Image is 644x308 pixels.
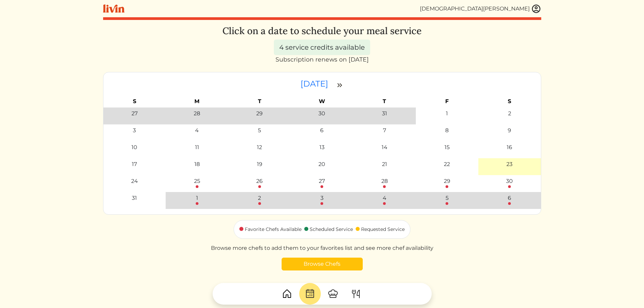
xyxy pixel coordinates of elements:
[382,110,387,118] div: 31
[416,95,478,108] th: F
[166,95,228,108] th: M
[507,143,512,151] div: 16
[195,126,199,135] div: 4
[222,25,422,37] h3: Click on a date to schedule your meal service
[444,160,450,168] div: 22
[353,95,416,108] th: T
[506,160,512,168] div: 23
[194,160,200,168] div: 18
[328,288,338,299] img: ChefHat-a374fb509e4f37eb0702ca99f5f64f3b6956810f32a249b33092029f8484b388.svg
[257,160,262,168] div: 19
[257,143,262,151] div: 12
[319,177,325,188] a: 27
[508,194,511,202] div: 6
[445,143,450,151] div: 15
[383,194,386,205] a: 4
[444,177,450,188] a: 29
[194,177,200,188] a: 25
[382,160,387,168] div: 21
[274,40,370,55] div: 4 service credits available
[444,177,450,185] div: 29
[132,143,137,151] div: 10
[305,288,315,299] img: CalendarDots-5bcf9d9080389f2a281d69619e1c85352834be518fbc73d9501aef674afc0d57.svg
[383,126,386,135] div: 7
[310,226,353,233] div: Scheduled Service
[258,126,261,135] div: 5
[336,81,344,89] img: double_arrow_right-997dabdd2eccb76564fe50414fa626925505af7f86338824324e960bc414e1a4.svg
[256,177,263,185] div: 26
[256,110,263,118] div: 29
[351,288,361,299] img: ForkKnife-55491504ffdb50bab0c1e09e7649658475375261d09fd45db06cec23bce548bf.svg
[258,194,261,205] a: 2
[446,194,449,205] a: 5
[301,79,328,89] time: [DATE]
[508,110,511,118] div: 2
[420,5,530,13] div: [DEMOGRAPHIC_DATA][PERSON_NAME]
[319,143,325,151] div: 13
[282,258,363,270] a: Browse Chefs
[446,110,448,118] div: 1
[258,194,261,202] div: 2
[211,244,433,252] p: Browse more chefs to add them to your favorites list and see more chef availability
[319,177,325,185] div: 27
[228,95,291,108] th: T
[446,194,449,202] div: 5
[320,194,324,202] div: 3
[194,177,200,185] div: 25
[531,4,541,14] img: user_account-e6e16d2ec92f44fc35f99ef0dc9cddf60790bfa021a6ecb1c896eb5d2907b31c.svg
[361,226,405,233] div: Requested Service
[103,4,124,13] img: livin-logo-a0d97d1a881af30f6274990eb6222085a2533c92bbd1e4f22c21b4f0d0e3210c.svg
[478,95,541,108] th: S
[196,194,198,205] a: 1
[282,288,292,299] img: House-9bf13187bcbb5817f509fe5e7408150f90897510c4275e13d0d5fca38e0b5951.svg
[291,95,353,108] th: W
[506,177,513,185] div: 30
[194,110,200,118] div: 28
[381,177,388,188] a: 28
[318,160,325,168] div: 20
[131,177,138,185] div: 24
[320,126,324,135] div: 6
[445,126,449,135] div: 8
[383,194,386,202] div: 4
[382,143,387,151] div: 14
[508,194,511,205] a: 6
[103,95,166,108] th: S
[276,55,369,64] div: Subscription renews on [DATE]
[132,110,138,118] div: 27
[256,177,263,188] a: 26
[506,177,513,188] a: 30
[381,177,388,185] div: 28
[508,126,511,135] div: 9
[196,194,198,202] div: 1
[320,194,324,205] a: 3
[132,194,137,202] a: 31
[318,110,325,118] div: 30
[132,160,137,168] div: 17
[133,126,136,135] div: 3
[195,143,199,151] div: 11
[245,226,302,233] div: Favorite Chefs Available
[301,79,330,89] a: [DATE]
